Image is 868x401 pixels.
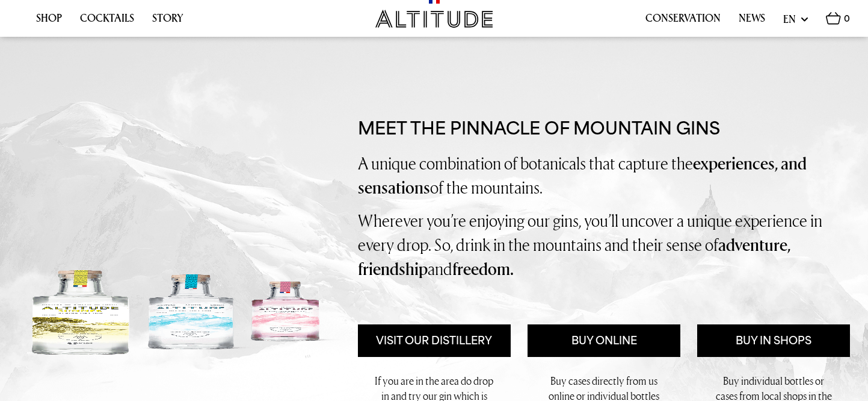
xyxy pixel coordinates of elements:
[826,12,841,25] img: Basket
[358,209,850,281] p: Wherever you’re enjoying our gins, you’ll uncover a unique experience in every drop. So, drink in...
[358,151,850,200] p: A unique combination of botanicals that capture the of the mountains.
[697,324,850,357] a: Buy in Shops
[358,233,790,280] strong: adventure, friendship
[826,12,850,31] a: 0
[358,152,807,199] strong: experiences, and sensations
[36,12,62,31] a: Shop
[739,12,765,31] a: News
[80,12,134,31] a: Cocktails
[358,324,511,357] a: Visit Our Distillery
[645,12,721,31] a: Conservation
[152,12,183,31] a: Story
[452,257,514,280] strong: freedom.
[528,324,680,357] a: Buy Online
[375,10,493,28] img: Altitude Gin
